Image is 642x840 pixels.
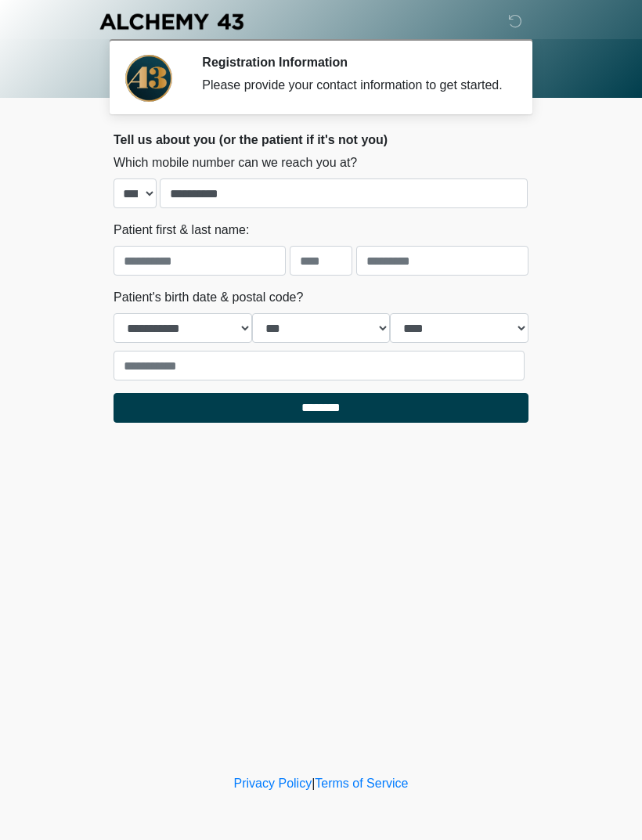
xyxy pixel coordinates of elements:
[114,221,249,240] label: Patient first & last name:
[114,288,303,307] label: Patient's birth date & postal code?
[234,777,312,790] a: Privacy Policy
[98,12,245,31] img: Alchemy 43 Logo
[312,777,315,790] a: |
[114,153,357,172] label: Which mobile number can we reach you at?
[125,55,172,102] img: Agent Avatar
[315,777,408,790] a: Terms of Service
[114,132,528,147] h2: Tell us about you (or the patient if it's not you)
[202,76,505,95] div: Please provide your contact information to get started.
[202,55,505,70] h2: Registration Information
